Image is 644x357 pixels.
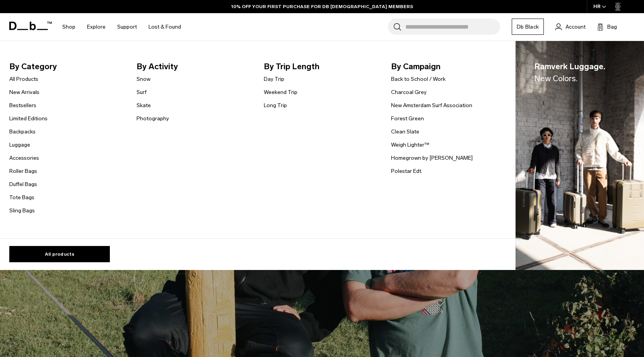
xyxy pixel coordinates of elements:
[87,13,106,41] a: Explore
[9,167,37,175] a: Roller Bags
[534,60,605,85] span: Ramverk Luggage.
[117,13,137,41] a: Support
[9,88,39,96] a: New Arrivals
[512,19,544,35] a: Db Black
[391,60,506,73] span: By Campaign
[264,88,297,96] a: Weekend Trip
[391,88,427,96] a: Charcoal Grey
[231,3,413,10] a: 10% OFF YOUR FIRST PURCHASE FOR DB [DEMOGRAPHIC_DATA] MEMBERS
[516,41,644,270] img: Db
[137,88,147,96] a: Surf
[56,13,187,41] nav: Main Navigation
[9,75,38,83] a: All Products
[391,114,424,123] a: Forest Green
[555,22,586,31] a: Account
[565,23,586,31] span: Account
[516,41,644,270] a: Ramverk Luggage.New Colors. Db
[137,101,151,109] a: Skate
[149,13,181,41] a: Lost & Found
[391,101,472,109] a: New Amsterdam Surf Association
[607,23,617,31] span: Bag
[9,180,37,188] a: Duffel Bags
[9,141,30,149] a: Luggage
[137,60,251,73] span: By Activity
[9,101,36,109] a: Bestsellers
[9,114,48,123] a: Limited Editions
[264,101,287,109] a: Long Trip
[137,114,169,123] a: Photography
[9,246,110,262] a: All products
[391,154,473,162] a: Homegrown by [PERSON_NAME]
[264,75,284,83] a: Day Trip
[9,193,34,202] a: Tote Bags
[391,128,419,136] a: Clean Slate
[137,75,150,83] a: Snow
[391,75,446,83] a: Back to School / Work
[597,22,617,31] button: Bag
[62,13,75,41] a: Shop
[9,154,39,162] a: Accessories
[391,167,422,175] a: Polestar Edt.
[534,73,577,83] span: New Colors.
[391,141,429,149] a: Weigh Lighter™
[9,60,124,73] span: By Category
[9,207,35,215] a: Sling Bags
[264,60,379,73] span: By Trip Length
[9,128,36,136] a: Backpacks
